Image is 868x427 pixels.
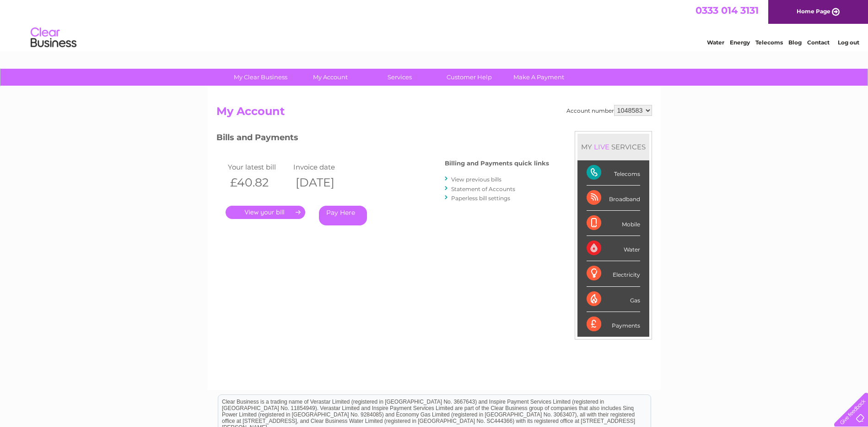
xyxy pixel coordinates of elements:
[707,39,724,46] a: Water
[226,206,305,219] a: .
[319,206,367,225] a: Pay Here
[451,176,501,183] a: View previous bills
[587,312,640,337] div: Payments
[30,24,77,52] img: logo.png
[755,39,783,46] a: Telecoms
[577,134,649,160] div: MY SERVICES
[566,105,652,116] div: Account number
[431,69,507,86] a: Customer Help
[226,161,291,173] td: Your latest bill
[695,5,759,16] a: 0333 014 3131
[291,173,357,192] th: [DATE]
[451,195,510,202] a: Paperless bill settings
[223,69,298,86] a: My Clear Business
[226,173,291,192] th: £40.82
[292,69,368,86] a: My Account
[587,287,640,312] div: Gas
[445,160,549,167] h4: Billing and Payments quick links
[592,142,611,151] div: LIVE
[216,105,652,122] h2: My Account
[218,5,651,44] div: Clear Business is a trading name of Verastar Limited (registered in [GEOGRAPHIC_DATA] No. 3667643...
[501,69,577,86] a: Make A Payment
[788,39,802,46] a: Blog
[216,131,549,147] h3: Bills and Payments
[587,236,640,261] div: Water
[362,69,437,86] a: Services
[587,160,640,186] div: Telecoms
[807,39,830,46] a: Contact
[587,211,640,236] div: Mobile
[587,261,640,286] div: Electricity
[587,186,640,211] div: Broadband
[451,186,515,192] a: Statement of Accounts
[291,161,357,173] td: Invoice date
[838,39,859,46] a: Log out
[730,39,750,46] a: Energy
